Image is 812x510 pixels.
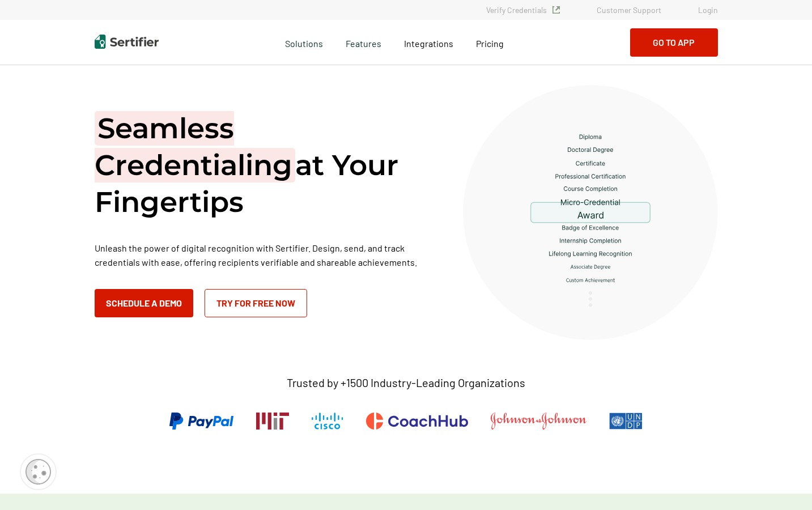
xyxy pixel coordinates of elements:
a: Try for Free Now [205,289,307,317]
button: Go to App [630,28,718,57]
button: Schedule a Demo [95,289,193,317]
img: UNDP [609,413,643,430]
a: Integrations [404,35,453,49]
h1: at Your Fingertips [95,110,435,220]
img: Cookie Popup Icon [25,459,51,484]
img: Johnson & Johnson [491,413,586,430]
p: Trusted by +1500 Industry-Leading Organizations [287,376,525,390]
img: CoachHub [366,413,468,430]
img: Massachusetts Institute of Technology [256,413,289,430]
g: Associate Degree [571,265,610,269]
a: Customer Support [597,5,661,15]
span: Seamless Credentialing [95,111,295,182]
p: Unleash the power of digital recognition with Sertifier. Design, send, and track credentials with... [95,241,435,269]
img: Cisco [312,413,343,430]
img: PayPal [169,413,233,430]
a: Verify Credentials [486,5,560,15]
a: Login [698,5,718,15]
span: Integrations [404,38,453,49]
span: Features [346,35,381,49]
img: Verified [552,6,560,14]
span: Solutions [285,35,323,49]
img: Sertifier | Digital Credentialing Platform [95,35,159,49]
span: Pricing [476,38,504,49]
a: Pricing [476,35,504,49]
